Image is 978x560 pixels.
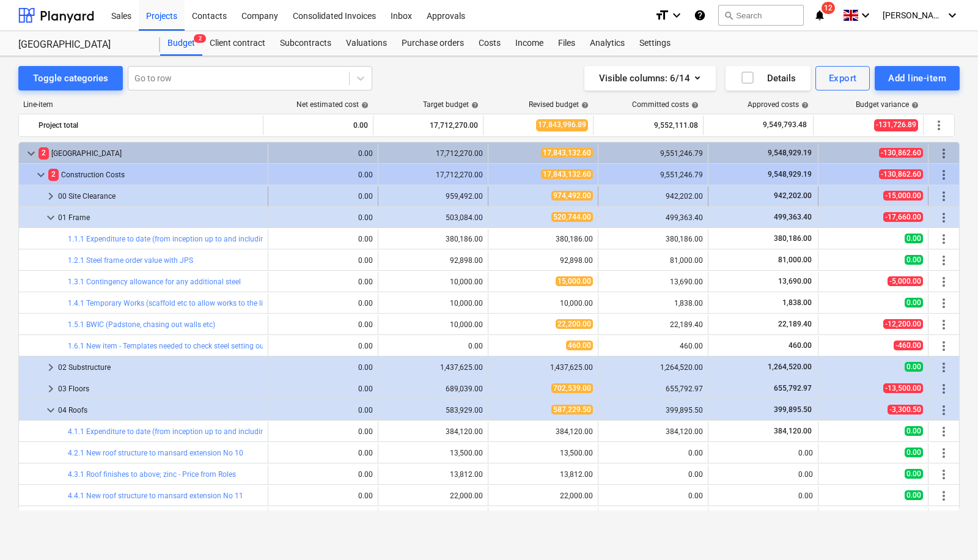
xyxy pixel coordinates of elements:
div: 13,812.00 [493,470,593,479]
span: More actions [932,118,946,133]
div: 689,039.00 [383,385,483,393]
div: 399,895.50 [603,406,703,414]
div: Details [740,70,796,86]
a: Valuations [339,31,394,56]
span: 0.00 [905,426,923,436]
a: 1.2.1 Steel frame order value with JPS [68,256,193,265]
span: 0.00 [905,298,923,308]
span: -460.00 [894,341,923,350]
i: Knowledge base [694,8,706,23]
span: More actions [936,360,951,375]
span: help [689,101,699,109]
div: 22,189.40 [603,320,703,329]
i: keyboard_arrow_down [669,8,684,23]
div: 10,000.00 [383,299,483,308]
div: Line-item [18,100,264,109]
a: Budget2 [160,31,202,56]
button: Visible columns:6/14 [584,66,716,90]
div: Budget variance [856,100,919,109]
div: 0.00 [273,235,373,243]
div: 03 Floors [58,379,263,399]
span: 0.00 [905,234,923,243]
span: -17,660.00 [883,212,923,222]
span: -130,862.60 [879,148,923,158]
a: Analytics [583,31,632,56]
span: 17,843,132.60 [541,148,593,158]
span: 1,264,520.00 [767,363,813,371]
div: [GEOGRAPHIC_DATA] [18,39,145,51]
div: Approved costs [748,100,809,109]
span: 0.00 [905,255,923,265]
div: 04 Roofs [58,400,263,420]
span: 2 [48,169,59,180]
div: Income [508,31,551,56]
span: keyboard_arrow_right [43,360,58,375]
button: Add line-item [875,66,960,90]
span: More actions [936,274,951,289]
span: 0.00 [905,448,923,457]
a: 4.1.1 Expenditure to date (from inception up to and including [DATE]) [68,427,295,436]
span: 520,744.00 [551,212,593,222]
span: 2 [39,147,49,159]
div: 0.00 [603,470,703,479]
i: keyboard_arrow_down [858,8,873,23]
button: Export [815,66,870,90]
span: 22,189.40 [777,320,813,328]
div: 1,264,520.00 [603,363,703,372]
span: 22,200.00 [556,319,593,329]
div: 384,120.00 [493,427,593,436]
div: Construction Costs [48,165,263,185]
div: Toggle categories [33,70,108,86]
span: 9,548,929.19 [767,170,813,179]
span: More actions [936,317,951,332]
span: 655,792.97 [773,384,813,392]
div: 0.00 [273,406,373,414]
div: 81,000.00 [603,256,703,265]
div: 380,186.00 [493,235,593,243]
div: 10,000.00 [383,320,483,329]
a: 1.3.1 Contingency allowance for any additional steel [68,278,241,286]
div: 10,000.00 [383,278,483,286]
span: -15,000.00 [883,191,923,201]
div: 0.00 [273,385,373,393]
a: Purchase orders [394,31,471,56]
div: 10,000.00 [493,299,593,308]
div: Files [551,31,583,56]
span: More actions [936,381,951,396]
span: help [799,101,809,109]
div: 13,500.00 [493,449,593,457]
div: 0.00 [268,116,368,135]
span: keyboard_arrow_down [24,146,39,161]
div: 01 Frame [58,208,263,227]
div: Committed costs [632,100,699,109]
span: 17,843,996.89 [536,119,588,131]
div: 17,712,270.00 [378,116,478,135]
span: help [579,101,589,109]
span: 0.00 [905,362,923,372]
div: [GEOGRAPHIC_DATA] [39,144,263,163]
span: search [724,10,733,20]
i: format_size [655,8,669,23]
div: Revised budget [529,100,589,109]
span: keyboard_arrow_down [43,210,58,225]
div: 380,186.00 [603,235,703,243]
div: 0.00 [273,492,373,500]
div: 0.00 [713,492,813,500]
span: keyboard_arrow_right [43,189,58,204]
span: 1,838.00 [781,298,813,307]
span: More actions [936,467,951,482]
i: keyboard_arrow_down [945,8,960,23]
span: -131,726.89 [874,119,918,131]
div: 0.00 [273,149,373,158]
a: 4.2.1 New roof structure to mansard extension No 10 [68,449,243,457]
div: 13,812.00 [383,470,483,479]
a: 4.4.1 New roof structure to mansard extension No 11 [68,492,243,500]
span: 9,549,793.48 [762,120,808,130]
span: 974,492.00 [551,191,593,201]
span: keyboard_arrow_right [43,381,58,396]
span: help [359,101,369,109]
div: 0.00 [383,342,483,350]
span: 384,120.00 [773,427,813,435]
span: More actions [936,296,951,311]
